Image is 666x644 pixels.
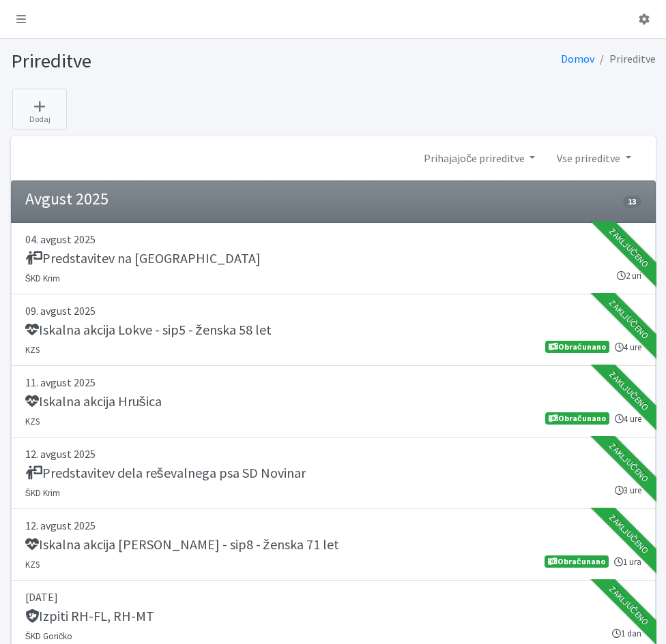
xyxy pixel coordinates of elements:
[413,144,546,172] a: Prihajajoče prireditve
[25,303,641,319] p: 09. avgust 2025
[11,509,656,581] a: 12. avgust 2025 Iskalna akcija [PERSON_NAME] - sip8 - ženska 71 let KZS 1 ura Obračunano Zaključeno
[25,536,339,553] h5: Iskalna akcija [PERSON_NAME] - sip8 - ženska 71 let
[25,393,162,410] h5: Iskalna akcija Hrušica
[12,89,67,129] a: Dodaj
[25,273,61,283] small: ŠKD Krim
[25,374,641,390] p: 11. avgust 2025
[25,250,261,266] h5: Predstavitev na [GEOGRAPHIC_DATA]
[25,517,641,534] p: 12. avgust 2025
[545,341,609,353] span: Obračunano
[594,49,656,69] li: Prireditve
[25,487,61,498] small: ŠKD Krim
[545,412,609,425] span: Obračunano
[11,366,656,438] a: 11. avgust 2025 Iskalna akcija Hrušica KZS 4 ure Obračunano Zaključeno
[11,223,656,294] a: 04. avgust 2025 Predstavitev na [GEOGRAPHIC_DATA] ŠKD Krim 2 uri Zaključeno
[25,416,40,427] small: KZS
[545,555,608,568] span: Obračunano
[25,446,641,462] p: 12. avgust 2025
[25,630,73,641] small: ŠKD Goričko
[25,559,40,570] small: KZS
[11,438,656,509] a: 12. avgust 2025 Predstavitev dela reševalnega psa SD Novinar ŠKD Krim 3 ure Zaključeno
[546,144,641,172] a: Vse prireditve
[623,196,641,208] span: 13
[561,52,594,65] a: Domov
[25,322,272,338] h5: Iskalna akcija Lokve - sip5 - ženska 58 let
[25,231,641,247] p: 04. avgust 2025
[11,294,656,366] a: 09. avgust 2025 Iskalna akcija Lokve - sip5 - ženska 58 let KZS 4 ure Obračunano Zaključeno
[25,608,154,624] h5: Izpiti RH-FL, RH-MT
[25,589,641,605] p: [DATE]
[25,189,108,209] h4: Avgust 2025
[11,49,328,73] h1: Prireditve
[25,344,40,355] small: KZS
[25,465,306,481] h5: Predstavitev dela reševalnega psa SD Novinar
